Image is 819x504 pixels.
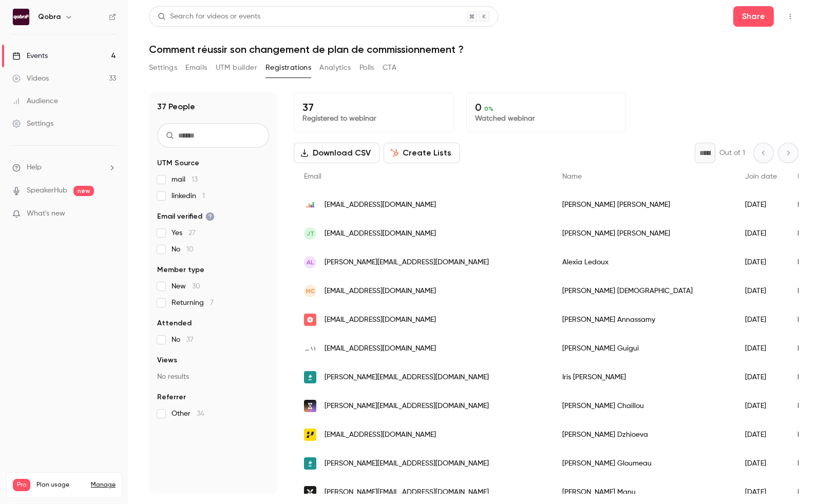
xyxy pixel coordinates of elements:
[12,162,116,173] li: help-dropdown-opener
[186,246,194,253] span: 10
[325,257,489,268] span: [PERSON_NAME][EMAIL_ADDRESS][DOMAIN_NAME]
[735,277,787,305] div: [DATE]
[172,228,196,238] span: Yes
[172,409,204,419] span: Other
[325,343,436,354] span: [EMAIL_ADDRESS][DOMAIN_NAME]
[172,298,214,308] span: Returning
[157,265,204,275] span: Member type
[306,286,315,296] span: HC
[552,277,735,305] div: [PERSON_NAME] [DEMOGRAPHIC_DATA]
[265,60,311,76] button: Registrations
[325,401,489,412] span: [PERSON_NAME][EMAIL_ADDRESS][DOMAIN_NAME]
[735,305,787,334] div: [DATE]
[562,173,582,180] span: Name
[733,6,774,27] button: Share
[307,229,314,238] span: JT
[202,192,205,200] span: 1
[157,211,215,222] span: Email verified
[745,173,777,180] span: Join date
[325,458,489,469] span: [PERSON_NAME][EMAIL_ADDRESS][DOMAIN_NAME]
[13,9,29,25] img: Qobra
[319,60,351,76] button: Analytics
[735,449,787,478] div: [DATE]
[304,457,316,470] img: go-electra.com
[735,334,787,363] div: [DATE]
[304,429,316,441] img: payplug.com
[157,101,195,113] h1: 37 People
[157,372,269,382] p: No results
[157,158,269,419] section: facet-groups
[304,342,316,355] img: iwd.io
[325,200,436,210] span: [EMAIL_ADDRESS][DOMAIN_NAME]
[36,481,85,489] span: Plan usage
[149,60,177,76] button: Settings
[157,392,186,402] span: Referrer
[735,190,787,219] div: [DATE]
[172,244,194,255] span: No
[185,60,207,76] button: Emails
[304,486,316,498] img: qonto.com
[325,286,436,297] span: [EMAIL_ADDRESS][DOMAIN_NAME]
[27,208,65,219] span: What's new
[325,430,436,440] span: [EMAIL_ADDRESS][DOMAIN_NAME]
[552,363,735,392] div: Iris [PERSON_NAME]
[552,334,735,363] div: [PERSON_NAME] Guigui
[38,12,61,22] h6: Qobra
[383,60,396,76] button: CTA
[158,11,260,22] div: Search for videos or events
[307,258,314,267] span: AL
[552,305,735,334] div: [PERSON_NAME] Annassamy
[552,190,735,219] div: [PERSON_NAME] [PERSON_NAME]
[13,479,30,491] span: Pro
[552,449,735,478] div: [PERSON_NAME] Gloumeau
[384,143,460,163] button: Create Lists
[27,162,42,173] span: Help
[304,371,316,383] img: go-electra.com
[149,43,798,55] h1: Comment réussir son changement de plan de commissionnement ?
[325,228,436,239] span: [EMAIL_ADDRESS][DOMAIN_NAME]
[172,335,194,345] span: No
[304,314,316,326] img: superprof.com
[735,219,787,248] div: [DATE]
[304,400,316,412] img: shotgun.live
[172,281,200,292] span: New
[157,355,177,365] span: Views
[735,363,787,392] div: [DATE]
[302,101,445,113] p: 37
[325,487,489,498] span: [PERSON_NAME][EMAIL_ADDRESS][DOMAIN_NAME]
[192,283,200,290] span: 30
[304,199,316,211] img: deezer.com
[197,410,204,417] span: 34
[735,392,787,420] div: [DATE]
[302,113,445,124] p: Registered to webinar
[216,60,257,76] button: UTM builder
[735,248,787,277] div: [DATE]
[475,113,618,124] p: Watched webinar
[157,158,199,168] span: UTM Source
[172,191,205,201] span: linkedin
[359,60,374,76] button: Polls
[719,148,745,158] p: Out of 1
[552,392,735,420] div: [PERSON_NAME] Chaillou
[172,175,198,185] span: mail
[12,119,53,129] div: Settings
[188,229,196,237] span: 27
[12,73,49,84] div: Videos
[186,336,194,343] span: 37
[91,481,116,489] a: Manage
[304,173,321,180] span: Email
[73,186,94,196] span: new
[294,143,379,163] button: Download CSV
[12,51,48,61] div: Events
[27,185,67,196] a: SpeakerHub
[552,248,735,277] div: Alexia Ledoux
[192,176,198,183] span: 13
[210,299,214,306] span: 7
[552,420,735,449] div: [PERSON_NAME] Dzhioeva
[12,96,58,106] div: Audience
[552,219,735,248] div: [PERSON_NAME] [PERSON_NAME]
[484,105,493,112] span: 0 %
[475,101,618,113] p: 0
[735,420,787,449] div: [DATE]
[104,209,116,219] iframe: Noticeable Trigger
